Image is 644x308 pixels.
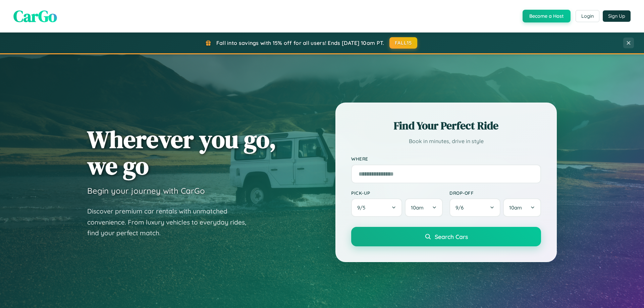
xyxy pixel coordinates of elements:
[216,40,384,46] span: Fall into savings with 15% off for all users! Ends [DATE] 10am PT.
[13,5,57,27] span: CarGo
[351,198,402,217] button: 9/5
[449,198,500,217] button: 9/6
[455,204,467,211] span: 9 / 6
[449,190,541,196] label: Drop-off
[351,156,541,162] label: Where
[411,204,424,211] span: 10am
[503,198,541,217] button: 10am
[351,227,541,246] button: Search Cars
[351,118,541,133] h2: Find Your Perfect Ride
[523,10,571,22] button: Become a Host
[87,186,205,196] h3: Begin your journey with CarGo
[87,206,255,239] p: Discover premium car rentals with unmatched convenience. From luxury vehicles to everyday rides, ...
[435,233,468,240] span: Search Cars
[351,136,541,146] p: Book in minutes, drive in style
[405,198,443,217] button: 10am
[357,204,369,211] span: 9 / 5
[509,204,522,211] span: 10am
[87,126,276,179] h1: Wherever you go, we go
[603,10,631,22] button: Sign Up
[389,37,418,49] button: FALL15
[576,10,599,22] button: Login
[351,190,443,196] label: Pick-up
